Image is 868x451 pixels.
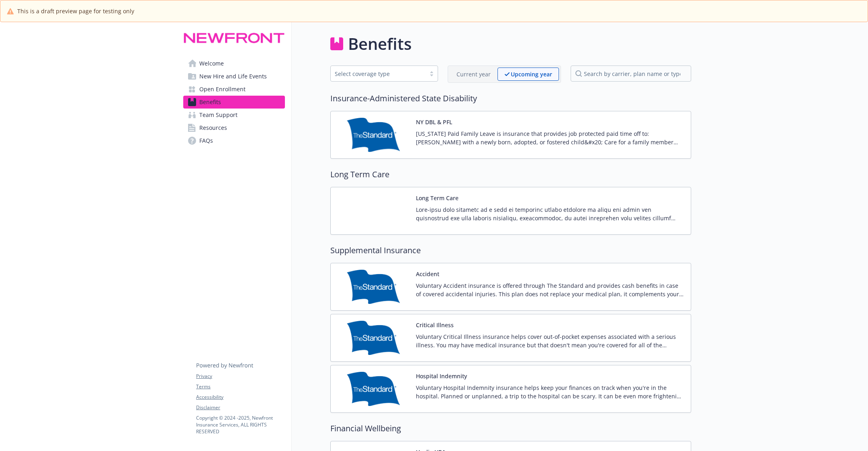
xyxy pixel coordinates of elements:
p: Voluntary Accident insurance is offered through The Standard and provides cash benefits in case o... [416,281,684,298]
a: Benefits [183,96,285,109]
p: Voluntary Hospital Indemnity insurance helps keep your finances on track when you're in the hospi... [416,383,684,400]
span: Open Enrollment [199,83,246,96]
span: Team Support [199,109,237,121]
input: search by carrier, plan name or type [571,66,691,82]
a: Privacy [196,373,285,380]
p: Lore-ipsu dolo sitametc ad e sedd ei temporinc utlabo etdolore ma aliqu eni admin ven quisnostrud... [416,205,684,222]
button: NY DBL & PFL [416,118,452,126]
img: Standard Insurance Company carrier logo [337,321,409,355]
a: Welcome [183,57,285,70]
span: Welcome [199,57,224,70]
button: Long Term Care [416,194,459,202]
a: Resources [183,121,285,134]
span: FAQs [199,134,213,147]
p: Copyright © 2024 - 2025 , Newfront Insurance Services, ALL RIGHTS RESERVED [196,414,285,435]
span: Benefits [199,96,221,109]
a: Terms [196,383,285,390]
a: Disclaimer [196,404,285,411]
h2: Insurance-Administered State Disability [330,92,691,105]
img: UNUM carrier logo [337,194,409,228]
a: Team Support [183,109,285,121]
a: New Hire and Life Events [183,70,285,83]
h2: Long Term Care [330,168,691,180]
p: [US_STATE] Paid Family Leave is insurance that provides job protected paid time off to: [PERSON_N... [416,129,684,146]
a: Open Enrollment [183,83,285,96]
button: Hospital Indemnity [416,372,467,380]
a: Accessibility [196,394,285,401]
span: This is a draft preview page for testing only [17,7,134,15]
img: Standard Insurance Company carrier logo [337,118,409,152]
a: FAQs [183,134,285,147]
h1: Benefits [348,32,411,56]
img: Standard Insurance Company carrier logo [337,270,409,304]
img: Standard Insurance Company carrier logo [337,372,409,406]
p: Voluntary Critical Illness insurance helps cover out-of-pocket expenses associated with a serious... [416,332,684,349]
button: Critical Illness [416,321,454,329]
p: Current year [457,70,491,78]
span: New Hire and Life Events [199,70,267,83]
h2: Supplemental Insurance [330,244,691,256]
button: Accident [416,270,439,278]
h2: Financial Wellbeing [330,422,691,435]
span: Resources [199,121,227,134]
div: Select coverage type [335,70,422,78]
p: Upcoming year [511,70,552,78]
